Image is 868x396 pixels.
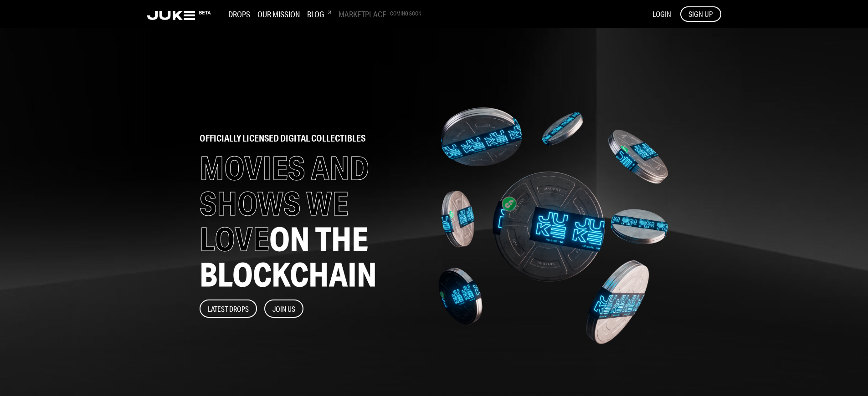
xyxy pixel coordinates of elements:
button: LOGIN [652,9,671,19]
h1: MOVIES AND SHOWS WE LOVE [200,150,421,292]
h3: Blog [307,9,331,19]
img: home-banner [438,69,669,383]
h3: Drops [228,9,250,19]
h2: officially licensed digital collectibles [200,134,421,143]
button: Latest Drops [200,300,257,318]
span: SIGN UP [688,9,713,19]
h3: Our Mission [257,9,300,19]
button: Join Us [264,300,303,318]
span: ON THE BLOCKCHAIN [200,219,377,294]
button: SIGN UP [680,6,721,22]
